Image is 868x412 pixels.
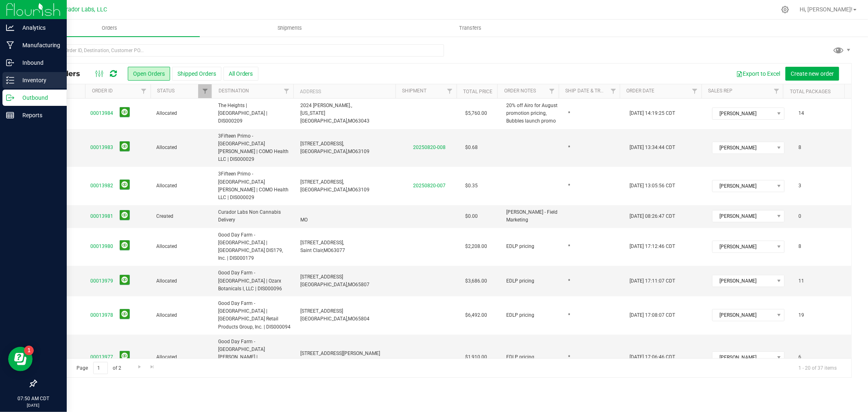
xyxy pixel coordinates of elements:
button: Create new order [785,67,839,81]
span: 1 - 20 of 37 items [792,362,843,374]
span: [DATE] 13:34:44 CDT [630,144,676,151]
span: $0.35 [465,182,478,190]
span: Page of 2 [70,362,128,375]
p: Manufacturing [14,40,63,50]
span: Saint Clair, [300,248,324,253]
span: MO [348,316,355,322]
p: Inventory [14,75,63,85]
a: Ship Date & Transporter [565,88,628,94]
span: Shipments [267,24,313,32]
span: EDLP pricing [506,277,534,285]
span: [PERSON_NAME] [713,275,774,287]
span: [STREET_ADDRESS], [300,240,344,245]
a: Transfers [380,20,560,37]
a: 20250820-008 [413,145,446,150]
a: Go to the last page [146,362,158,373]
span: [STREET_ADDRESS], [300,179,344,185]
a: 00013981 [90,213,113,220]
span: 63109 [355,149,370,154]
span: Hi, [PERSON_NAME]! [800,6,853,13]
button: All Orders [223,67,258,81]
span: 11 [794,275,808,287]
span: 8 [794,142,805,153]
a: Filter [443,84,457,98]
span: [PERSON_NAME] [713,241,774,252]
span: $3,686.00 [465,277,487,285]
span: EDLP pricing [506,311,534,319]
div: Manage settings [780,6,790,13]
span: $5,760.00 [465,110,487,117]
a: 00013983 [90,144,113,151]
inline-svg: Inventory [6,76,14,84]
input: 1 [93,362,108,375]
span: [PERSON_NAME] - Field Marketing [506,208,558,224]
iframe: Resource center unread badge [24,346,34,355]
span: The Heights | [GEOGRAPHIC_DATA] | DIS000209 [218,102,291,125]
span: 63043 [355,118,370,124]
span: $0.68 [465,144,478,151]
a: 20250820-007 [413,183,446,188]
span: [STREET_ADDRESS], [300,141,344,147]
a: 00013979 [90,277,113,285]
span: Transfers [448,24,492,32]
p: 07:50 AM CDT [4,395,63,402]
span: Created [156,213,208,220]
a: Filter [137,84,151,98]
span: EDLP pricing [506,243,534,250]
span: [STREET_ADDRESS] [300,274,343,280]
span: Allocated [156,353,208,361]
a: 00013977 [90,353,113,361]
iframe: Resource center [8,347,33,371]
span: Good Day Farm - [GEOGRAPHIC_DATA] | Ozarx Botanicals I, LLC | DIS000096 [218,269,291,293]
a: Order ID [92,88,113,94]
span: $0.00 [465,213,478,220]
p: Analytics [14,23,63,33]
a: Go to the next page [133,362,145,373]
span: [GEOGRAPHIC_DATA], [300,316,348,322]
span: Curador Labs, LLC [59,6,107,13]
span: Allocated [156,311,208,319]
span: 65804 [355,316,370,322]
span: 63077 [331,248,345,253]
a: Filter [606,84,620,98]
span: Curador Labs Non Cannabis Delivery [218,208,291,224]
span: 65807 [355,282,370,287]
a: Status [157,88,175,94]
button: Shipped Orders [172,67,221,81]
span: [DATE] 17:06:46 CDT [630,353,676,361]
inline-svg: Analytics [6,24,14,32]
span: [DATE] 17:11:07 CDT [630,277,676,285]
span: [GEOGRAPHIC_DATA], [300,282,348,287]
button: Export to Excel [731,67,785,81]
span: MO [348,118,355,124]
span: 14 [794,107,808,119]
a: Filter [688,84,702,98]
span: [PERSON_NAME] [713,309,774,321]
button: Open Orders [128,67,170,81]
span: [DATE] 14:19:25 CDT [630,110,676,117]
span: 8 [794,241,805,252]
span: MO [324,248,331,253]
inline-svg: Outbound [6,94,14,102]
span: [STREET_ADDRESS] [300,308,343,314]
p: [DATE] [4,402,63,408]
span: [DATE] 08:26:47 CDT [630,213,676,220]
span: [GEOGRAPHIC_DATA], [300,149,348,154]
a: Filter [280,84,293,98]
a: 00013978 [90,311,113,319]
span: Allocated [156,144,208,151]
inline-svg: Manufacturing [6,41,14,49]
span: [GEOGRAPHIC_DATA], [300,187,348,193]
span: Allocated [156,182,208,190]
span: MO [300,217,308,223]
a: 00013982 [90,182,113,190]
a: Orders [20,20,200,37]
span: Good Day Farm - [GEOGRAPHIC_DATA] [PERSON_NAME] | [GEOGRAPHIC_DATA] Retail Products Group, Inc. |... [218,338,291,377]
span: MO [348,282,355,287]
a: Shipment [402,88,426,94]
span: Good Day Farm - [GEOGRAPHIC_DATA] | [GEOGRAPHIC_DATA] DIS179, Inc. | DIS000179 [218,231,291,263]
span: MO [348,187,355,193]
span: 19 [794,309,808,321]
span: 6 [794,351,805,363]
